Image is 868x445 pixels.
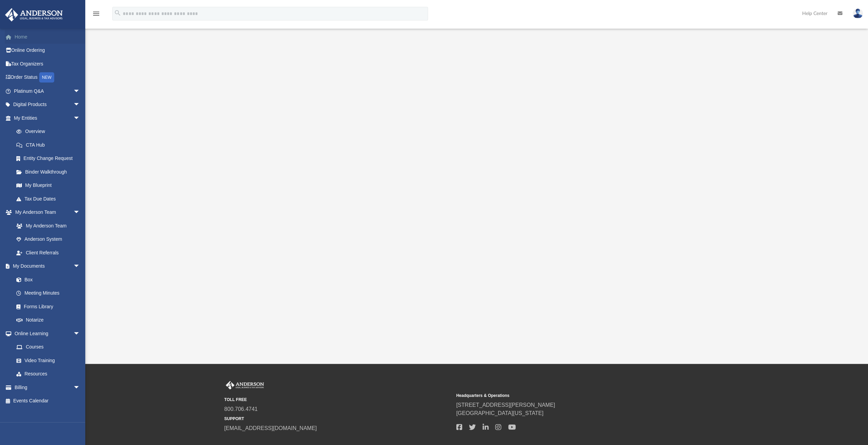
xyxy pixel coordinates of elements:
[10,354,84,367] a: Video Training
[73,98,87,112] span: arrow_drop_down
[10,246,87,259] a: Client Referrals
[224,397,452,403] small: TOLL FREE
[73,84,87,98] span: arrow_drop_down
[5,30,90,44] a: Home
[5,71,90,85] a: Order StatusNEW
[224,406,258,412] a: 800.706.4741
[73,327,87,341] span: arrow_drop_down
[10,165,90,179] a: Binder Walkthrough
[456,402,555,408] a: [STREET_ADDRESS][PERSON_NAME]
[10,233,87,246] a: Anderson System
[456,392,683,399] small: Headquarters & Operations
[10,125,90,138] a: Overview
[73,381,87,395] span: arrow_drop_down
[114,9,121,17] i: search
[10,152,90,165] a: Entity Change Request
[853,9,863,18] img: User Pic
[5,57,90,71] a: Tax Organizers
[5,44,90,57] a: Online Ordering
[5,327,87,340] a: Online Learningarrow_drop_down
[5,111,90,125] a: My Entitiesarrow_drop_down
[92,10,100,18] i: menu
[73,259,87,273] span: arrow_drop_down
[39,72,54,83] div: NEW
[10,219,84,233] a: My Anderson Team
[5,206,87,219] a: My Anderson Teamarrow_drop_down
[224,416,452,422] small: SUPPORT
[5,381,90,394] a: Billingarrow_drop_down
[10,179,87,192] a: My Blueprint
[5,98,90,112] a: Digital Productsarrow_drop_down
[3,8,65,21] img: Anderson Advisors Platinum Portal
[5,394,90,408] a: Events Calendar
[73,206,87,220] span: arrow_drop_down
[92,13,100,18] a: menu
[10,300,84,313] a: Forms Library
[10,340,87,354] a: Courses
[224,425,317,431] a: [EMAIL_ADDRESS][DOMAIN_NAME]
[10,273,84,286] a: Box
[10,192,90,206] a: Tax Due Dates
[224,381,265,390] img: Anderson Advisors Platinum Portal
[10,138,90,152] a: CTA Hub
[10,367,87,381] a: Resources
[5,84,90,98] a: Platinum Q&Aarrow_drop_down
[5,259,87,273] a: My Documentsarrow_drop_down
[73,111,87,125] span: arrow_drop_down
[10,286,87,300] a: Meeting Minutes
[456,410,544,416] a: [GEOGRAPHIC_DATA][US_STATE]
[10,313,87,327] a: Notarize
